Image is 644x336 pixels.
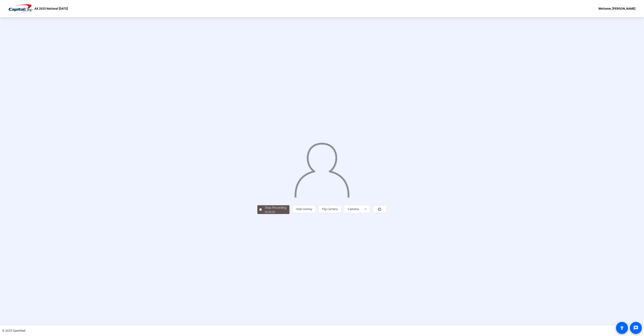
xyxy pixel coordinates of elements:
[2,329,25,333] div: © 2025 OpenReel
[319,205,341,213] button: Flip Camera
[265,210,286,214] div: 00:00:05
[633,325,638,330] mat-icon: message
[294,139,350,198] img: overlay
[296,207,312,211] span: Hide Overlay
[34,6,68,11] p: AX 2025 National [DATE]
[292,205,316,213] button: Hide Overlay
[619,325,625,330] mat-icon: accessibility
[322,207,338,211] span: Flip Camera
[9,4,32,13] img: OpenReel logo
[598,6,635,11] div: Welcome, [PERSON_NAME]
[265,205,286,210] div: Stop Recording
[257,205,289,214] button: Stop Recording00:00:05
